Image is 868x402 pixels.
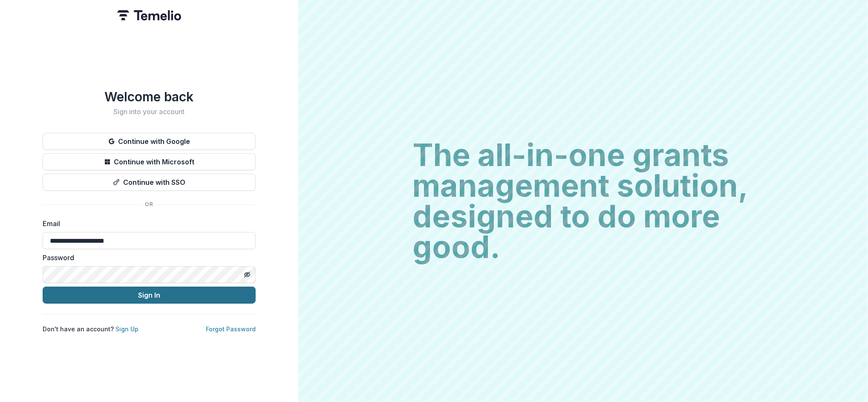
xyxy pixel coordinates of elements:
p: Don't have an account? [43,324,138,333]
button: Continue with Microsoft [43,153,256,170]
h1: Welcome back [43,89,256,104]
a: Forgot Password [206,325,256,333]
label: Password [43,253,251,263]
button: Continue with Google [43,133,256,150]
img: Temelio [117,10,181,20]
button: Continue with SSO [43,174,256,191]
button: Toggle password visibility [240,268,254,281]
h2: Sign into your account [43,108,256,116]
button: Sign In [43,287,256,304]
a: Sign Up [115,325,138,333]
label: Email [43,218,251,229]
